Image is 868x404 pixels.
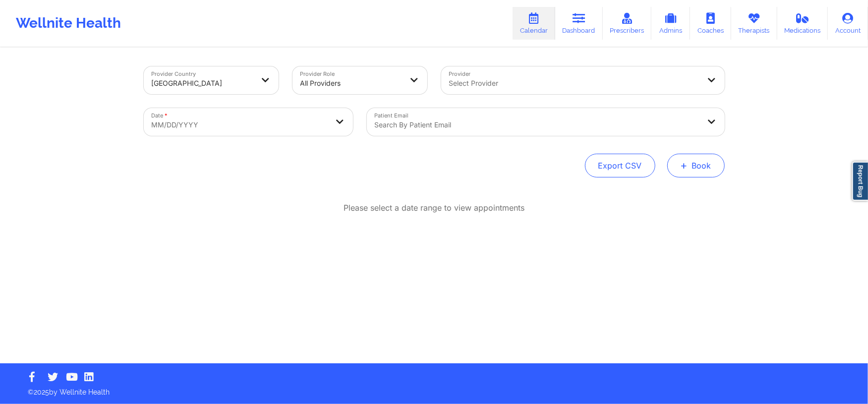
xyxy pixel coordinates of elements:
[828,7,868,40] a: Account
[344,202,524,214] p: Please select a date range to view appointments
[731,7,777,40] a: Therapists
[21,380,847,397] p: © 2025 by Wellnite Health
[513,7,555,40] a: Calendar
[667,154,725,177] button: +Book
[777,7,828,40] a: Medications
[152,72,254,94] div: [GEOGRAPHIC_DATA]
[681,163,688,168] span: +
[690,7,731,40] a: Coaches
[555,7,603,40] a: Dashboard
[651,7,690,40] a: Admins
[603,7,652,40] a: Prescribers
[585,154,655,177] button: Export CSV
[300,72,403,94] div: All Providers
[852,162,868,201] a: Report Bug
